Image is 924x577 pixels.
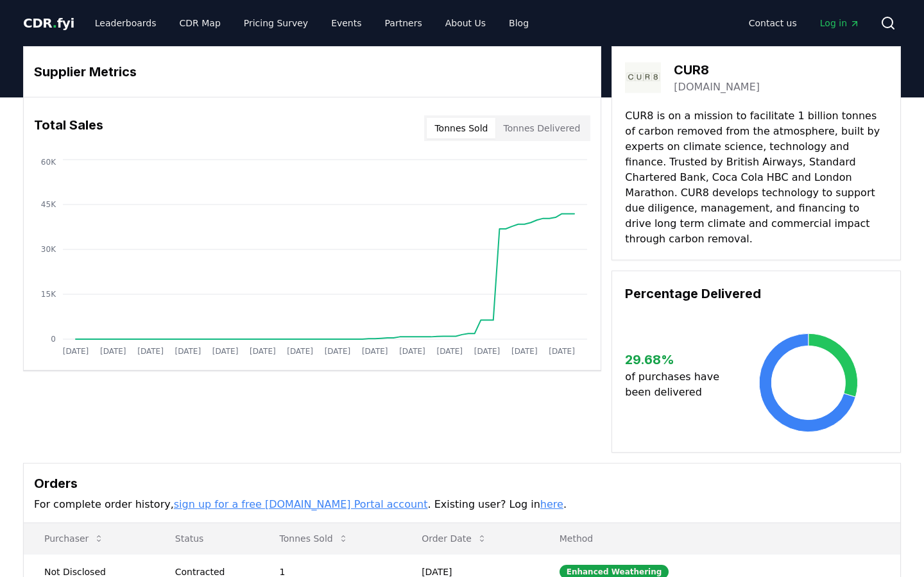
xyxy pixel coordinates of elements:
a: [DOMAIN_NAME] [674,79,760,95]
a: Pricing Survey [234,12,318,35]
tspan: [DATE] [474,347,501,356]
a: About Us [435,12,496,35]
a: Blog [499,12,539,35]
h3: 29.68 % [625,350,730,369]
a: Leaderboards [85,12,167,35]
h3: Percentage Delivered [625,284,887,303]
tspan: [DATE] [511,347,538,356]
a: Events [321,12,372,35]
button: Tonnes Delivered [495,118,588,138]
button: Tonnes Sold [427,118,495,138]
h3: Supplier Metrics [34,62,590,81]
span: CDR fyi [23,15,74,31]
tspan: [DATE] [549,347,575,356]
tspan: 15K [41,290,56,299]
a: sign up for a free [DOMAIN_NAME] Portal account [174,498,428,510]
tspan: [DATE] [287,347,313,356]
button: Order Date [411,526,497,551]
a: here [540,498,563,510]
tspan: [DATE] [175,347,201,356]
tspan: [DATE] [362,347,388,356]
tspan: [DATE] [250,347,276,356]
tspan: 0 [51,335,56,344]
h3: Total Sales [34,115,103,141]
span: Log in [820,17,860,29]
tspan: 30K [41,245,56,254]
p: For complete order history, . Existing user? Log in . [34,497,890,512]
button: Tonnes Sold [269,526,359,551]
tspan: [DATE] [399,347,425,356]
tspan: 45K [41,200,56,209]
tspan: [DATE] [100,347,126,356]
a: Contact us [739,12,807,35]
h3: CUR8 [674,60,760,79]
p: Status [165,532,249,545]
a: CDR.fyi [23,14,74,32]
p: Method [549,532,890,545]
tspan: 60K [41,158,56,167]
a: Partners [375,12,432,35]
button: Purchaser [34,526,114,551]
tspan: [DATE] [63,347,89,356]
span: . [53,15,57,31]
img: CUR8-logo [625,60,661,96]
a: Log in [810,12,870,35]
p: of purchases have been delivered [625,369,730,400]
tspan: [DATE] [325,347,351,356]
tspan: [DATE] [212,347,239,356]
a: CDR Map [169,12,231,35]
p: CUR8 is on a mission to facilitate 1 billion tonnes of carbon removed from the atmosphere, built ... [625,108,887,247]
tspan: [DATE] [436,347,463,356]
tspan: [DATE] [137,347,164,356]
nav: Main [85,12,539,35]
h3: Orders [34,474,890,493]
nav: Main [739,12,870,35]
